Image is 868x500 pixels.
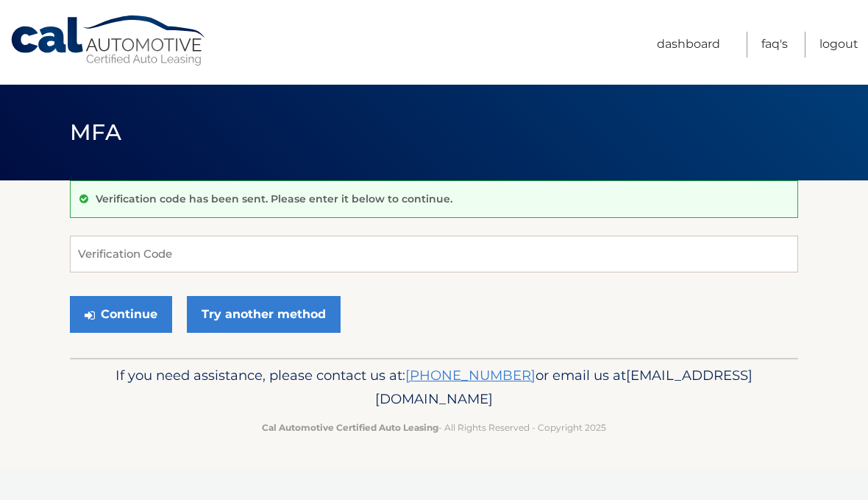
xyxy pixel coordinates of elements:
[761,32,788,57] a: FAQ's
[79,364,789,411] p: If you need assistance, please contact us at: or email us at
[70,119,121,146] span: MFA
[96,192,452,205] p: Verification code has been sent. Please enter it below to continue.
[375,367,753,407] span: [EMAIL_ADDRESS][DOMAIN_NAME]
[262,422,438,433] strong: Cal Automotive Certified Auto Leasing
[187,296,341,333] a: Try another method
[405,367,536,384] a: [PHONE_NUMBER]
[10,15,208,67] a: Cal Automotive
[70,236,798,272] input: Verification Code
[657,32,720,57] a: Dashboard
[79,420,789,435] p: - All Rights Reserved - Copyright 2025
[70,296,172,333] button: Continue
[819,32,858,57] a: Logout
